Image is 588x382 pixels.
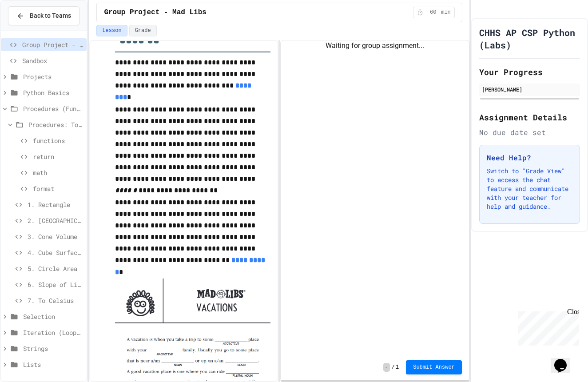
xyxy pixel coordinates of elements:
button: Submit Answer [406,360,462,374]
span: return [33,152,83,161]
span: math [33,168,83,177]
div: Waiting for group assignment... [281,40,469,51]
span: - [383,363,390,372]
span: format [33,184,83,193]
span: Selection [23,312,83,321]
span: 7. To Celsius [28,296,83,305]
span: Submit Answer [413,364,455,371]
span: 1 [396,364,399,371]
span: Back to Teams [30,11,71,20]
h2: Your Progress [479,66,580,78]
span: Group Project - Mad Libs [22,40,83,49]
span: Projects [23,72,83,81]
span: Group Project - Mad Libs [104,7,206,18]
h2: Assignment Details [479,111,580,123]
span: 60 [426,9,440,16]
button: Back to Teams [8,6,79,25]
span: Procedures: To Reviews [28,120,83,129]
span: min [441,9,451,16]
span: Iteration (Loops) [23,328,83,337]
iframe: chat widget [514,308,579,346]
h1: CHHS AP CSP Python (Labs) [479,26,580,51]
div: Chat with us now!Close [4,4,61,56]
p: Switch to "Grade View" to access the chat feature and communicate with your teacher for help and ... [487,167,572,211]
span: 2. [GEOGRAPHIC_DATA] [28,216,83,225]
span: Strings [23,344,83,353]
span: 4. Cube Surface Area [28,248,83,257]
span: Procedures (Functions) [23,104,83,113]
div: [PERSON_NAME] [482,85,577,93]
div: No due date set [479,127,580,138]
button: Lesson [96,25,127,36]
span: 6. Slope of Line [28,280,83,289]
span: 5. Circle Area [28,264,83,273]
span: 3. Cone Volume [28,232,83,241]
span: Lists [23,360,83,369]
span: functions [33,136,83,145]
h3: Need Help? [487,152,572,163]
span: Sandbox [22,56,83,65]
span: Python Basics [23,88,83,97]
span: 1. Rectangle [28,200,83,209]
iframe: chat widget [551,346,579,373]
button: Grade [129,25,157,36]
span: / [392,364,395,371]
